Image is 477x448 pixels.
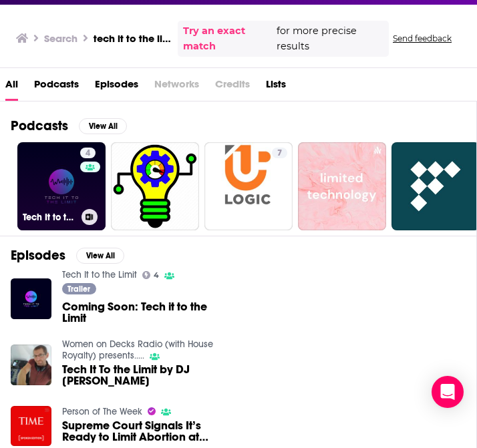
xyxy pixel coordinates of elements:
span: 7 [277,147,282,160]
span: Trailer [67,285,90,293]
a: 4 [142,271,160,279]
div: Open Intercom Messenger [432,376,464,408]
span: Networks [154,73,199,101]
h2: Podcasts [11,118,68,134]
button: Send feedback [389,33,456,44]
a: Coming Soon: Tech it to the Limit [62,301,214,324]
a: 7 [272,148,287,158]
button: View All [76,248,124,264]
a: Tech It to the Limit [62,269,137,280]
span: for more precise results [277,23,383,54]
a: All [5,73,18,101]
h3: tech it to the limit [94,32,172,45]
a: 4 [80,148,96,158]
a: PodcastsView All [11,118,127,134]
h2: Episodes [11,247,65,264]
img: Tech It To the Limit by DJ Wino [11,345,51,385]
a: Try an exact match [183,23,273,54]
a: Tech It To the Limit by DJ Wino [62,364,214,387]
img: Supreme Court Signals It’s Ready to Limit Abortion at Historic Arguments... and More Stories [11,406,51,447]
img: Coming Soon: Tech it to the Limit [11,278,51,319]
a: EpisodesView All [11,247,124,264]
span: Tech It To the Limit by DJ [PERSON_NAME] [62,364,214,387]
a: Podcasts [34,73,79,101]
a: 4Tech It to the Limit [17,142,106,230]
h3: Tech It to the Limit [23,212,76,223]
button: View All [79,118,127,134]
a: Women on Decks Radio (with House Royalty) presents..... [62,339,213,361]
span: 4 [86,147,90,160]
a: Episodes [95,73,138,101]
h3: Search [44,32,77,45]
a: Person of The Week [62,406,142,417]
a: Supreme Court Signals It’s Ready to Limit Abortion at Historic Arguments... and More Stories [62,420,214,443]
span: Credits [215,73,250,101]
a: Lists [266,73,286,101]
a: 7 [204,142,293,230]
span: 4 [154,272,159,278]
